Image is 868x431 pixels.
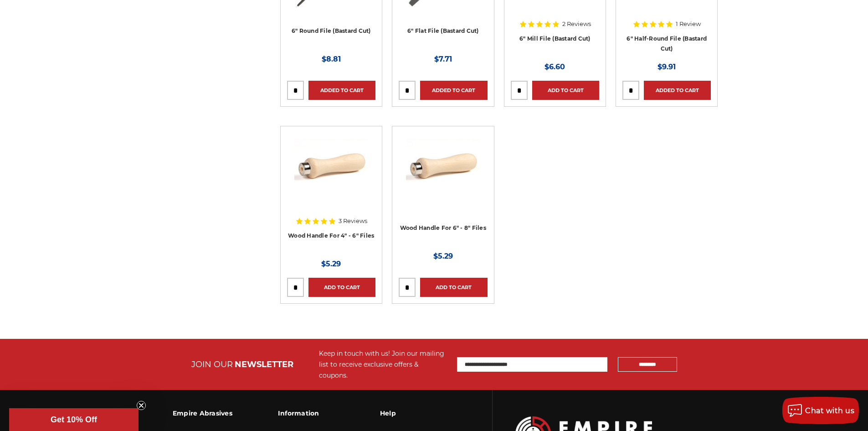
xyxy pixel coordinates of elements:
[627,35,707,52] a: 6" Half-Round File (Bastard Cut)
[562,21,591,27] span: 2 Reviews
[321,260,341,268] span: $5.29
[173,404,232,423] h3: Empire Abrasives
[400,224,486,231] a: Wood Handle For 6" - 8" Files
[380,404,442,423] h3: Help
[782,397,859,424] button: Chat with us
[532,81,599,100] a: Add to Cart
[51,415,97,424] span: Get 10% Off
[433,252,453,260] span: $5.29
[278,404,334,423] h3: Information
[288,232,374,239] a: Wood Handle For 4" - 6" Files
[322,55,341,63] span: $8.81
[676,21,701,27] span: 1 Review
[287,133,375,221] a: File Handle
[399,133,487,221] a: File Handle
[544,62,565,71] span: $6.60
[294,133,368,206] img: File Handle
[644,81,711,100] a: Added to Cart
[308,278,375,297] a: Add to Cart
[420,81,487,100] a: Added to Cart
[191,359,233,369] span: JOIN OUR
[434,55,452,63] span: $7.71
[519,35,591,42] a: 6" Mill File (Bastard Cut)
[406,133,480,206] img: File Handle
[235,359,293,369] span: NEWSLETTER
[407,27,479,34] a: 6" Flat File (Bastard Cut)
[308,81,375,100] a: Added to Cart
[657,62,676,71] span: $9.91
[805,406,854,415] span: Chat with us
[420,278,487,297] a: Add to Cart
[319,348,448,381] div: Keep in touch with us! Join our mailing list to receive exclusive offers & coupons.
[292,27,371,34] a: 6" Round File (Bastard Cut)
[137,401,146,410] button: Close teaser
[339,218,367,224] span: 3 Reviews
[9,408,139,431] div: Get 10% OffClose teaser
